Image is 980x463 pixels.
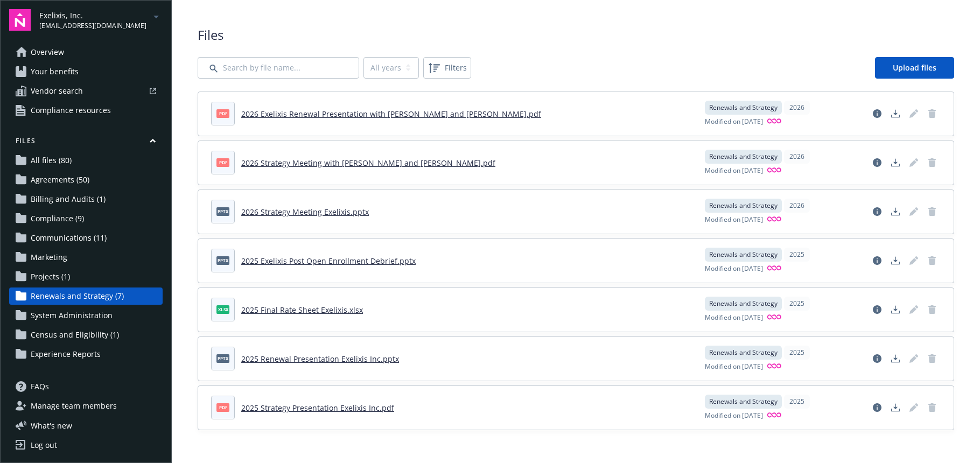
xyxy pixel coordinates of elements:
span: Agreements (50) [31,171,89,188]
a: Marketing [9,249,163,266]
a: Download document [887,350,904,367]
a: Vendor search [9,82,163,100]
span: Delete document [923,154,941,171]
span: Edit document [905,301,922,318]
a: All files (80) [9,152,163,169]
span: All files (80) [31,152,72,169]
a: Download document [887,154,904,171]
a: FAQs [9,378,163,395]
span: Modified on [DATE] [705,362,763,372]
a: View file details [869,399,886,416]
a: Experience Reports [9,346,163,363]
a: Edit document [905,350,922,367]
a: Compliance (9) [9,210,163,227]
span: pdf [216,403,229,411]
a: View file details [869,105,886,122]
a: Download document [887,252,904,269]
img: navigator-logo.svg [9,9,31,31]
button: Exelixis, Inc.[EMAIL_ADDRESS][DOMAIN_NAME]arrowDropDown [39,9,163,31]
a: Upload files [875,57,954,79]
span: Delete document [923,252,941,269]
span: Your benefits [31,63,79,80]
span: Modified on [DATE] [705,313,763,323]
span: Compliance (9) [31,210,84,227]
span: Billing and Audits (1) [31,191,106,208]
span: Delete document [923,399,941,416]
a: 2025 Strategy Presentation Exelixis Inc.pdf [241,403,394,413]
div: 2026 [784,101,810,115]
a: 2025 Renewal Presentation Exelixis Inc.pptx [241,354,399,364]
a: Compliance resources [9,102,163,119]
span: Renewals and Strategy [709,348,778,357]
input: Search by file name... [198,57,359,79]
span: pdf [216,158,229,166]
span: Files [198,26,954,44]
span: Manage team members [31,397,117,415]
div: 2025 [784,346,810,360]
span: Delete document [923,350,941,367]
span: xlsx [216,305,229,313]
span: pdf [216,109,229,117]
span: Vendor search [31,82,83,100]
a: Renewals and Strategy (7) [9,287,163,305]
span: Renewals and Strategy [709,152,778,162]
span: [EMAIL_ADDRESS][DOMAIN_NAME] [39,21,146,31]
a: System Administration [9,307,163,324]
div: 2025 [784,395,810,409]
span: Renewals and Strategy [709,250,778,259]
span: System Administration [31,307,113,324]
div: 2025 [784,248,810,262]
span: FAQs [31,378,49,395]
a: Manage team members [9,397,163,415]
a: Projects (1) [9,268,163,285]
span: Modified on [DATE] [705,411,763,421]
span: Edit document [905,154,922,171]
span: Upload files [893,62,936,73]
span: Edit document [905,203,922,220]
span: Modified on [DATE] [705,215,763,225]
span: Renewals and Strategy [709,103,778,113]
span: Filters [445,62,467,73]
span: Experience Reports [31,346,101,363]
div: Log out [31,437,57,454]
span: Modified on [DATE] [705,166,763,176]
a: Edit document [905,252,922,269]
span: Delete document [923,301,941,318]
a: 2026 Exelixis Renewal Presentation with [PERSON_NAME] and [PERSON_NAME].pdf [241,109,541,119]
span: Renewals and Strategy [709,397,778,406]
span: Edit document [905,105,922,122]
a: View file details [869,154,886,171]
span: pptx [216,207,229,215]
a: Download document [887,203,904,220]
div: 2025 [784,297,810,311]
a: Edit document [905,399,922,416]
a: 2025 Exelixis Post Open Enrollment Debrief.pptx [241,256,416,266]
a: View file details [869,252,886,269]
span: Renewals and Strategy [709,201,778,211]
a: 2026 Strategy Meeting Exelixis.pptx [241,207,369,217]
span: Delete document [923,105,941,122]
span: Overview [31,44,64,61]
a: Delete document [923,203,941,220]
span: Compliance resources [31,102,111,119]
span: pptx [216,354,229,362]
span: Renewals and Strategy (7) [31,287,124,305]
a: 2026 Strategy Meeting with [PERSON_NAME] and [PERSON_NAME].pdf [241,158,495,168]
a: Your benefits [9,63,163,80]
a: View file details [869,350,886,367]
span: Projects (1) [31,268,70,285]
span: Census and Eligibility (1) [31,326,119,343]
button: What's new [9,420,89,431]
span: Communications (11) [31,229,107,247]
button: Files [9,136,163,150]
a: Overview [9,44,163,61]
